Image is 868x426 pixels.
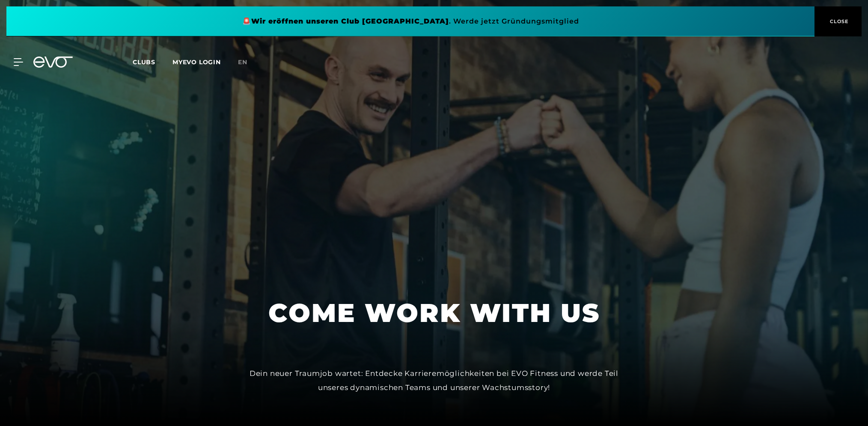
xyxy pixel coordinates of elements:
a: Clubs [133,58,172,66]
div: Dein neuer Traumjob wartet: Entdecke Karrieremöglichkeiten bei EVO Fitness und werde Teil unseres... [241,366,627,394]
span: en [238,58,247,66]
h1: COME WORK WITH US [268,296,600,330]
span: CLOSE [828,18,849,25]
button: CLOSE [814,6,862,36]
span: Clubs [133,58,155,66]
a: en [238,57,258,67]
a: MYEVO LOGIN [172,58,221,66]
